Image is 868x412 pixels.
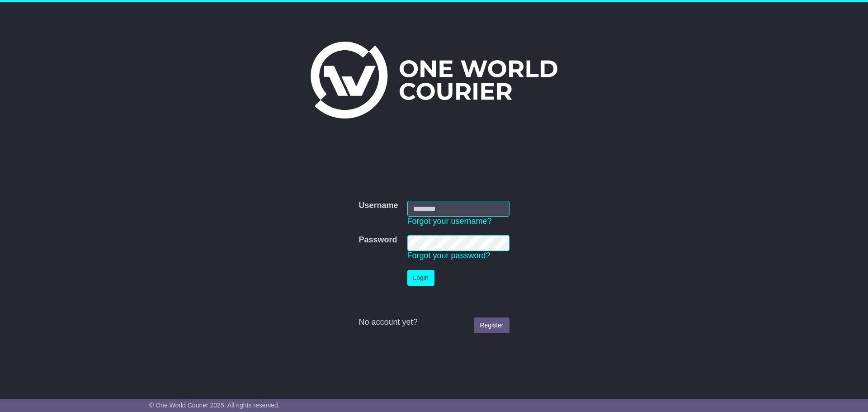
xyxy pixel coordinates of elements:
span: © One World Courier 2025. All rights reserved. [149,402,280,409]
a: Forgot your password? [407,251,491,260]
a: Register [474,317,509,333]
label: Username [359,201,398,211]
img: One World [311,42,557,118]
label: Password [359,235,397,245]
button: Login [407,270,434,286]
a: Forgot your username? [407,217,492,226]
div: No account yet? [359,317,509,327]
